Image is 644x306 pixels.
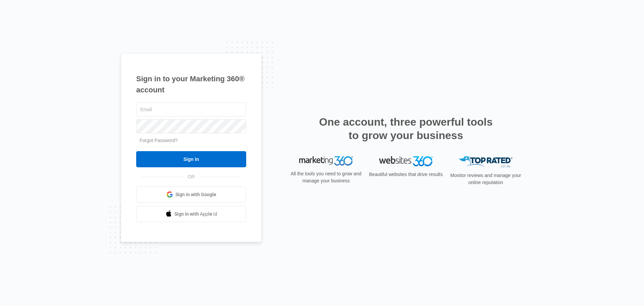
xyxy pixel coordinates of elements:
[183,173,200,180] span: OR
[299,156,353,166] img: Marketing 360
[448,172,523,186] p: Monitor reviews and manage your online reputation
[136,186,246,203] a: Sign in with Google
[288,170,364,184] p: All the tools you need to grow and manage your business
[317,115,495,142] h2: One account, three powerful tools to grow your business
[174,211,217,218] span: Sign in with Apple Id
[140,138,178,143] a: Forgot Password?
[368,171,443,178] p: Beautiful websites that drive results
[175,191,216,198] span: Sign in with Google
[136,73,246,95] h1: Sign in to your Marketing 360® account
[136,206,246,222] a: Sign in with Apple Id
[136,102,246,117] input: Email
[459,156,513,167] img: Top Rated Local
[379,156,433,166] img: Websites 360
[136,151,246,167] input: Sign In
